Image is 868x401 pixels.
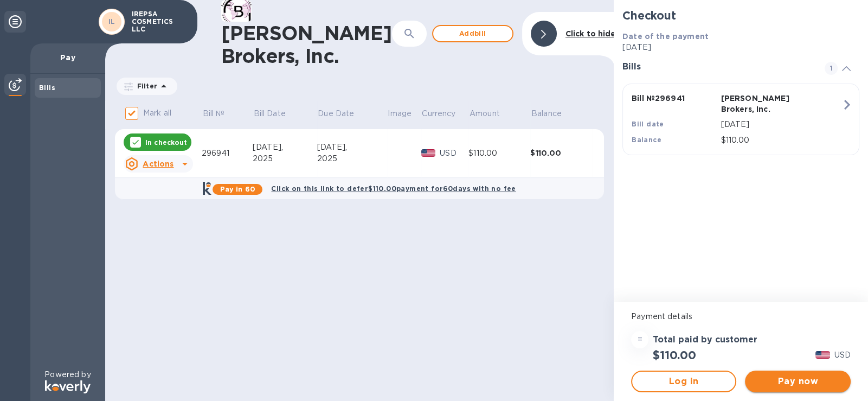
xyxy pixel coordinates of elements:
[421,149,436,157] img: USD
[432,25,513,42] button: Addbill
[317,142,387,153] div: [DATE],
[440,148,468,159] p: USD
[143,107,171,119] p: Mark all
[565,29,616,38] b: Click to hide
[317,153,387,164] div: 2025
[530,148,592,158] div: $110.00
[221,22,392,67] h1: [PERSON_NAME] Brokers, Inc.
[622,84,859,155] button: Bill №296941[PERSON_NAME] Brokers, Inc.Bill date[DATE]Balance$110.00
[834,349,851,361] p: USD
[470,108,500,119] p: Amount
[825,62,838,75] span: 1
[254,108,286,119] p: Bill Date
[39,52,97,63] p: Pay
[318,108,368,119] span: Due Date
[622,32,709,41] b: Date of the payment
[470,108,514,119] span: Amount
[133,81,157,91] p: Filter
[132,10,186,33] p: IREPSA COSMETICS LLC
[44,369,91,380] p: Powered by
[271,184,516,193] b: Click on this link to defer $110.00 payment for 60 days with no fee
[815,351,830,359] img: USD
[388,108,412,119] p: Image
[531,108,576,119] span: Balance
[220,185,255,193] b: Pay in 60
[143,160,173,168] u: Actions
[318,108,354,119] p: Due Date
[422,108,455,119] p: Currency
[442,27,504,40] span: Add bill
[653,348,696,362] h2: $110.00
[721,135,841,146] p: $110.00
[622,9,859,22] h2: Checkout
[721,93,806,114] p: [PERSON_NAME] Brokers, Inc.
[108,17,115,26] b: IL
[253,142,317,153] div: [DATE],
[745,371,850,392] button: Pay now
[531,108,562,119] p: Balance
[622,42,859,53] p: [DATE]
[631,371,736,392] button: Log in
[721,119,841,130] p: [DATE]
[254,108,300,119] span: Bill Date
[632,93,717,104] p: Bill № 296941
[632,120,664,128] b: Bill date
[631,311,851,322] p: Payment details
[622,62,812,72] h3: Bills
[145,138,187,147] p: In checkout
[39,84,55,92] b: Bills
[632,136,661,144] b: Balance
[202,148,253,159] div: 296941
[631,331,648,348] div: =
[45,380,91,393] img: Logo
[641,375,726,388] span: Log in
[754,375,841,388] span: Pay now
[653,335,757,345] h3: Total paid by customer
[203,108,239,119] span: Bill №
[203,108,225,119] p: Bill №
[468,148,530,159] div: $110.00
[253,153,317,164] div: 2025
